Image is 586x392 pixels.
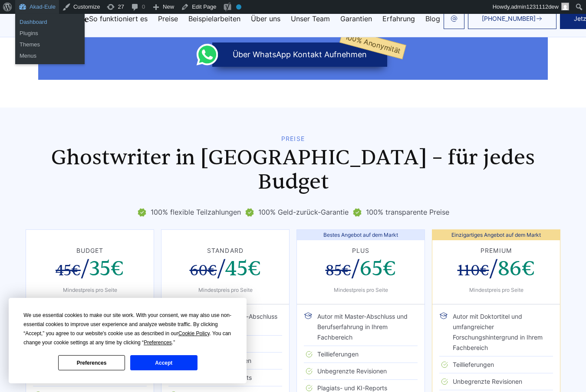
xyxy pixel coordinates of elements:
li: Unbegrenzte Revisionen [304,363,418,380]
img: email [451,15,458,22]
span: Einzigartiges Angebot auf dem Markt [432,230,560,240]
span: 35€ [89,255,124,282]
div: Preise [26,135,560,142]
a: [PHONE_NUMBER] [468,8,556,29]
div: Mindestpreis pro Seite [307,287,414,294]
span: admin1231112dew [511,3,559,10]
li: 100% transparente Preise [352,205,449,219]
a: Preise [158,15,178,22]
div: No index [236,4,241,10]
a: Blog [425,15,440,22]
ul: Akad-Eule [15,14,85,42]
span: / [458,255,535,282]
li: Unbegrenzte Revisionen [439,373,553,390]
a: Über uns [251,15,280,22]
div: Cookie Consent Prompt [9,298,247,383]
span: 65€ [360,255,396,282]
div: Mindestpreis pro Seite [443,287,550,294]
span: 110€ [458,261,489,280]
a: Themes [15,39,85,50]
span: / [56,255,124,282]
button: über WhatsApp Kontakt aufnehmen100% Anonymität [212,42,387,67]
h2: Ghostwriter in [GEOGRAPHIC_DATA] – für jedes Budget [26,146,560,194]
li: Autor mit Doktortitel und umfangreicher Forschungshintergrund in Ihrem Fachbereich [439,311,553,356]
li: 100% Geld-zurück-Garantie [244,205,349,219]
a: Beispielarbeiten [188,15,240,22]
div: Mindestpreis pro Seite [172,287,279,294]
div: Mindestpreis pro Seite [36,287,143,294]
span: 86€ [498,255,535,282]
li: Teillieferungen [304,346,418,363]
a: Menus [15,50,85,62]
span: / [190,255,261,282]
h3: Standard [172,247,279,254]
a: Garantien [340,15,372,22]
span: 100% Anonymität [339,28,406,59]
h3: Budget [36,247,143,254]
div: We use essential cookies to make our site work. With your consent, we may also use non-essential ... [23,311,232,347]
span: 45€ [56,261,81,280]
li: 100% flexible Teilzahlungen [137,205,241,219]
button: Preferences [58,355,125,370]
h3: Plus [307,247,414,254]
button: Accept [130,355,197,370]
a: Dashboard [15,16,85,28]
a: Unser Team [291,15,330,22]
span: 60€ [190,261,217,280]
ul: Akad-Eule [15,36,85,64]
a: Erfahrung [382,15,415,22]
h3: Premium [443,247,550,254]
span: Preferences [144,340,172,346]
a: Plugins [15,28,85,39]
li: Teillieferungen [439,356,553,373]
span: 45€ [225,255,261,282]
span: / [326,255,396,282]
span: Bestes Angebot auf dem Markt [297,230,425,240]
span: Cookie Policy [178,330,210,336]
span: 85€ [326,261,351,280]
span: [PHONE_NUMBER] [482,15,536,22]
li: Autor mit Master-Abschluss und Berufserfahrung in Ihrem Fachbereich [304,311,418,346]
a: So funktioniert es [89,15,148,22]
